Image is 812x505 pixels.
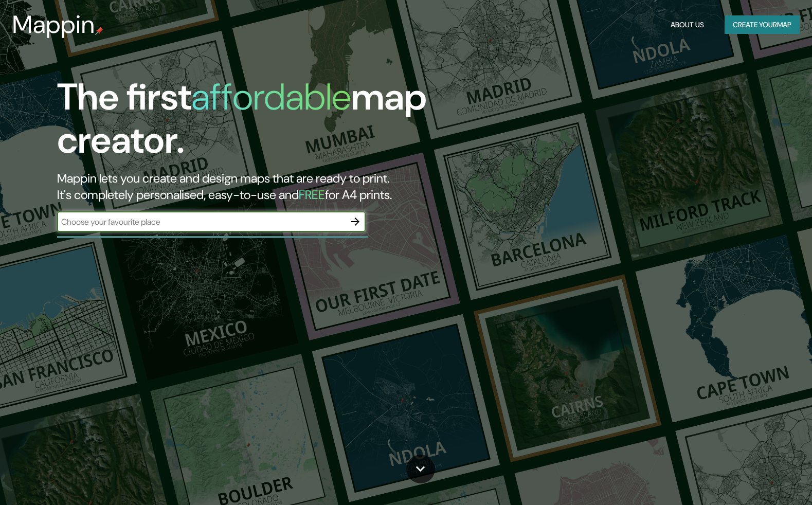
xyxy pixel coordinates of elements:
[12,10,95,39] h3: Mappin
[725,15,800,34] button: Create yourmap
[299,187,325,203] h5: FREE
[57,76,463,170] h1: The first map creator.
[57,216,345,228] input: Choose your favourite place
[57,170,463,203] h2: Mappin lets you create and design maps that are ready to print. It's completely personalised, eas...
[666,15,708,34] button: About Us
[191,73,351,121] h1: affordable
[95,27,103,35] img: mappin-pin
